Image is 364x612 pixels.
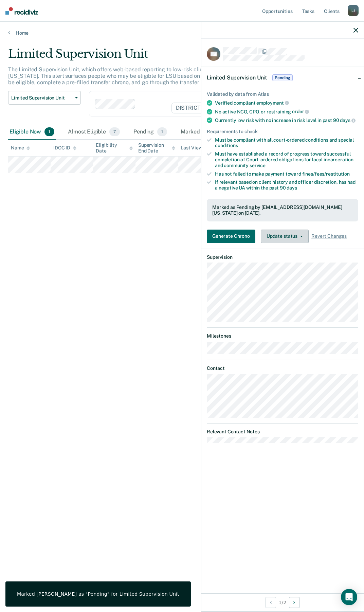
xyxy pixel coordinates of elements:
[256,100,289,106] span: employment
[348,5,359,16] div: L J
[265,597,276,608] button: Previous Opportunity
[5,7,38,15] img: Recidiviz
[8,47,336,66] div: Limited Supervision Unit
[261,230,309,243] button: Update status
[207,91,358,97] div: Validated by data from Atlas
[292,109,309,114] span: order
[289,597,300,608] button: Next Opportunity
[8,30,356,36] a: Home
[215,137,358,149] div: Must be compliant with all court-ordered conditions and special conditions
[157,127,167,136] span: 1
[215,171,358,177] div: Has not failed to make payment toward
[179,125,240,140] div: Marked Ineligible
[132,125,168,140] div: Pending
[250,163,266,168] span: service
[287,185,297,191] span: days
[44,127,54,136] span: 1
[11,95,72,101] span: Limited Supervision Unit
[207,230,255,243] button: Generate Chrono
[341,589,357,605] div: Open Intercom Messenger
[201,593,364,611] div: 1 / 2
[207,74,267,81] span: Limited Supervision Unit
[207,254,358,260] dt: Supervision
[138,142,175,154] div: Supervision End Date
[201,67,364,89] div: Limited Supervision UnitPending
[8,125,56,140] div: Eligible Now
[96,142,133,154] div: Eligibility Date
[109,127,120,136] span: 7
[215,100,358,106] div: Verified compliant
[311,233,347,239] span: Revert Changes
[181,145,214,151] div: Last Viewed
[207,365,358,371] dt: Contact
[171,103,293,113] span: DISTRICT OFFICE 5, [GEOGRAPHIC_DATA]
[207,230,258,243] a: Generate Chrono
[8,66,334,86] p: The Limited Supervision Unit, which offers web-based reporting to low-risk clients, is the lowest...
[207,429,358,435] dt: Relevant Contact Notes
[207,129,358,134] div: Requirements to check
[11,145,30,151] div: Name
[53,145,76,151] div: IDOC ID
[215,109,358,115] div: No active NCO, CPO, or restraining
[272,74,293,81] span: Pending
[212,204,353,216] div: Marked as Pending by [EMAIL_ADDRESS][DOMAIN_NAME][US_STATE] on [DATE].
[67,125,121,140] div: Almost Eligible
[207,333,358,339] dt: Milestones
[340,118,355,123] span: days
[215,151,358,168] div: Must have established a record of progress toward successful completion of Court-ordered obligati...
[215,117,358,123] div: Currently low risk with no increase in risk level in past 90
[215,179,358,191] div: If relevant based on client history and officer discretion, has had a negative UA within the past 90
[17,591,179,597] div: Marked [PERSON_NAME] as "Pending" for Limited Supervision Unit
[302,171,350,177] span: fines/fees/restitution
